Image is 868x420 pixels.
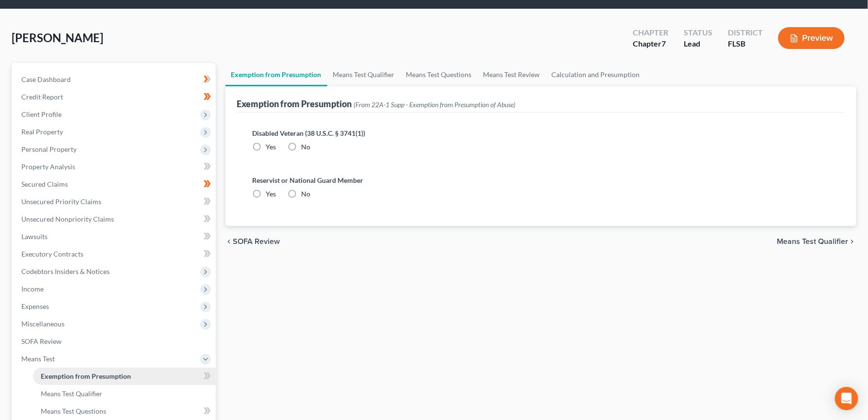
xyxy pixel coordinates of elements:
span: Expenses [21,302,49,310]
span: Lawsuits [21,232,48,241]
span: Unsecured Nonpriority Claims [21,215,114,223]
span: Yes [266,143,276,151]
span: Means Test [21,355,55,363]
div: Lead [684,38,712,49]
a: Means Test Questions [33,403,216,420]
span: Real Property [21,128,63,136]
span: Credit Report [21,93,63,101]
a: Case Dashboard [14,71,216,88]
span: [PERSON_NAME] [12,31,103,45]
span: Secured Claims [21,180,68,188]
a: SOFA Review [14,333,216,350]
a: Unsecured Priority Claims [14,193,216,210]
span: Yes [266,190,276,198]
a: Exemption from Presumption [33,368,216,385]
span: Unsecured Priority Claims [21,197,101,206]
a: Executory Contracts [14,245,216,263]
span: No [302,190,311,198]
span: Means Test Questions [41,407,106,415]
span: Exemption from Presumption [41,372,131,380]
a: Means Test Qualifier [327,63,401,86]
span: 7 [661,39,666,48]
div: Exemption from Presumption [237,98,516,110]
label: Reservist or National Guard Member [253,175,830,185]
a: Calculation and Presumption [546,63,646,86]
span: Income [21,285,44,293]
div: Open Intercom Messenger [835,387,858,410]
span: SOFA Review [21,337,62,345]
a: Means Test Review [478,63,546,86]
div: Chapter [633,27,668,38]
span: Client Profile [21,110,62,118]
span: Personal Property [21,145,77,153]
a: Lawsuits [14,228,216,245]
button: chevron_left SOFA Review [225,238,280,245]
label: Disabled Veteran (38 U.S.C. § 3741(1)) [253,128,830,138]
div: Chapter [633,38,668,49]
a: Secured Claims [14,176,216,193]
a: Credit Report [14,88,216,106]
a: Unsecured Nonpriority Claims [14,210,216,228]
a: Property Analysis [14,158,216,176]
span: No [302,143,311,151]
span: (From 22A-1 Supp - Exemption from Presumption of Abuse) [354,100,516,109]
a: Exemption from Presumption [225,63,327,86]
span: Executory Contracts [21,250,83,258]
span: SOFA Review [233,238,280,245]
span: Property Analysis [21,162,75,171]
span: Means Test Qualifier [777,238,849,245]
span: Miscellaneous [21,320,64,328]
i: chevron_left [225,238,233,245]
span: Means Test Qualifier [41,389,102,398]
i: chevron_right [849,238,856,245]
div: Status [684,27,712,38]
div: FLSB [728,38,763,49]
button: Means Test Qualifier chevron_right [777,238,856,245]
a: Means Test Questions [401,63,478,86]
span: Codebtors Insiders & Notices [21,267,110,275]
a: Means Test Qualifier [33,385,216,403]
button: Preview [778,27,845,49]
span: Case Dashboard [21,75,71,83]
div: District [728,27,763,38]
